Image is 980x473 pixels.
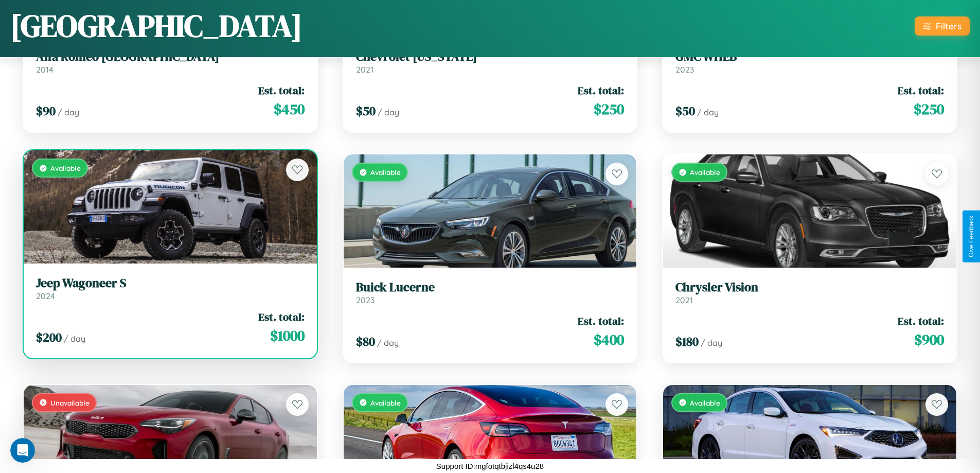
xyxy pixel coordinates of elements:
[898,313,944,328] span: Est. total:
[36,329,62,346] span: $ 200
[377,338,399,348] span: / day
[274,99,305,119] span: $ 450
[578,313,624,328] span: Est. total:
[356,333,375,350] span: $ 80
[378,107,399,117] span: / day
[356,64,373,75] span: 2021
[675,333,699,350] span: $ 180
[675,295,693,305] span: 2021
[10,438,35,463] iframe: Intercom live chat
[690,168,720,177] span: Available
[370,168,401,177] span: Available
[36,276,305,301] a: Jeep Wagoneer S2024
[914,99,944,119] span: $ 250
[36,102,56,119] span: $ 90
[36,291,55,301] span: 2024
[36,276,305,291] h3: Jeep Wagoneer S
[594,99,624,119] span: $ 250
[436,459,544,473] p: Support ID: mgfotqtbjizl4qs4u28
[258,83,305,98] span: Est. total:
[356,295,375,305] span: 2023
[898,83,944,98] span: Est. total:
[968,216,975,257] div: Give Feedback
[356,280,625,305] a: Buick Lucerne2023
[914,329,944,350] span: $ 900
[675,280,944,295] h3: Chrysler Vision
[675,49,944,75] a: GMC WHEB2023
[10,5,302,47] h1: [GEOGRAPHIC_DATA]
[594,329,624,350] span: $ 400
[58,107,79,117] span: / day
[356,49,625,75] a: Chevrolet [US_STATE]2021
[64,334,85,344] span: / day
[690,398,720,407] span: Available
[675,102,695,119] span: $ 50
[915,16,970,36] button: Filters
[50,164,81,172] span: Available
[675,49,944,64] h3: GMC WHEB
[50,398,90,407] span: Unavailable
[356,49,625,64] h3: Chevrolet [US_STATE]
[356,280,625,295] h3: Buick Lucerne
[675,64,694,75] span: 2023
[36,49,305,75] a: Alfa Romeo [GEOGRAPHIC_DATA]2014
[36,49,305,64] h3: Alfa Romeo [GEOGRAPHIC_DATA]
[675,280,944,305] a: Chrysler Vision2021
[697,107,719,117] span: / day
[270,325,305,346] span: $ 1000
[936,21,961,31] div: Filters
[356,102,376,119] span: $ 50
[36,64,54,75] span: 2014
[578,83,624,98] span: Est. total:
[370,398,401,407] span: Available
[258,309,305,324] span: Est. total:
[701,338,722,348] span: / day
